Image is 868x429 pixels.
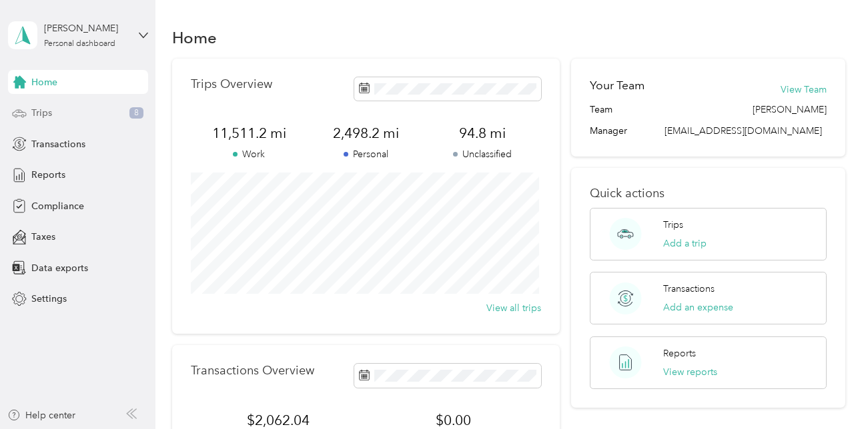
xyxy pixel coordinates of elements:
[663,300,733,314] button: Add an expense
[31,106,52,120] span: Trips
[663,236,707,250] button: Add a trip
[793,354,868,429] iframe: Everlance-gr Chat Button Frame
[191,364,314,378] p: Transactions Overview
[424,124,541,143] span: 94.8 mi
[663,282,715,296] p: Transactions
[590,77,644,94] h2: Your Team
[308,147,424,161] p: Personal
[590,103,612,117] span: Team
[31,230,55,244] span: Taxes
[31,261,88,275] span: Data exports
[663,218,683,232] p: Trips
[663,346,696,360] p: Reports
[308,124,424,143] span: 2,498.2 mi
[590,124,627,138] span: Manager
[31,75,57,89] span: Home
[7,408,75,422] button: Help center
[172,31,217,45] h1: Home
[590,187,826,201] p: Quick actions
[44,21,127,35] div: [PERSON_NAME]
[31,137,85,151] span: Transactions
[129,107,143,119] span: 8
[191,124,308,143] span: 11,511.2 mi
[31,168,65,182] span: Reports
[753,103,827,117] span: [PERSON_NAME]
[781,83,827,97] button: View Team
[31,292,67,306] span: Settings
[424,147,541,161] p: Unclassified
[191,77,272,91] p: Trips Overview
[31,199,84,213] span: Compliance
[665,125,822,137] span: [EMAIL_ADDRESS][DOMAIN_NAME]
[486,301,541,315] button: View all trips
[44,40,115,48] div: Personal dashboard
[663,365,717,379] button: View reports
[191,147,308,161] p: Work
